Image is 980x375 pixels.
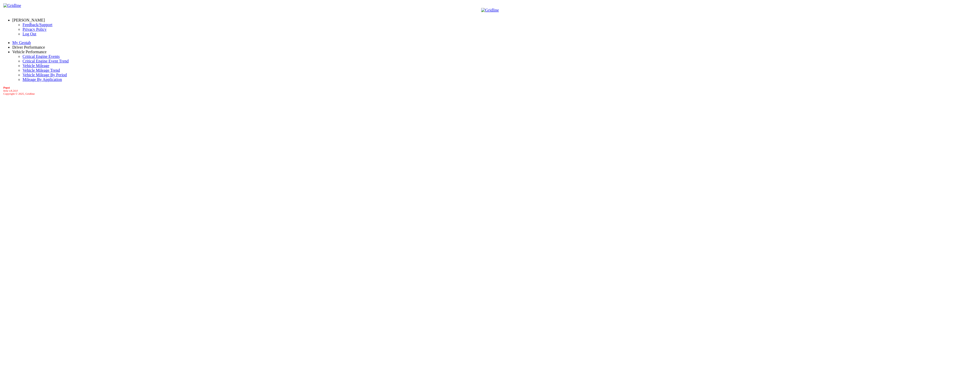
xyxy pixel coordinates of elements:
a: Mileage By Application [23,77,62,82]
a: Log Out [23,32,36,36]
a: [PERSON_NAME] [12,18,45,22]
i: beta v.8.24.0 [3,89,18,92]
b: Pepsi [3,86,10,89]
a: Feedback/Support [23,23,52,27]
a: Vehicle Mileage Trend [23,68,60,72]
a: Critical Engine Events [23,54,60,59]
img: Gridline [3,3,21,8]
a: Vehicle Mileage [23,63,49,68]
a: Vehicle Mileage By Period [23,73,67,77]
a: My Geotab [12,40,31,45]
a: Privacy Policy [23,27,47,31]
a: Critical Engine Event Trend [23,59,69,63]
a: Vehicle Performance [12,50,47,54]
img: Gridline [481,8,499,13]
div: Copyright © 2025, Gridline [3,86,978,95]
a: Driver Performance [12,45,45,49]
